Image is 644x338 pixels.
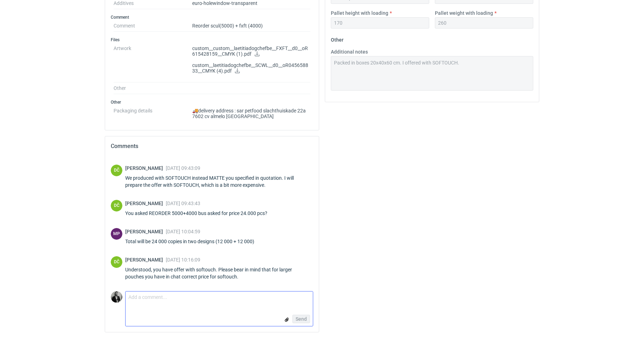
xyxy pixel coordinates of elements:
dd: 🚚delivery address : sar petfood slachthuiskade 22a 7602 cv almelo [GEOGRAPHIC_DATA] [192,105,310,119]
div: Dragan Čivčić [111,165,122,176]
figcaption: DČ [111,256,122,268]
textarea: Packed in boxes 20x40x60 cm. I offered with SOFTOUCH. [331,56,533,91]
div: You asked REORDER 5000+4000 bus asked for price 24.000 pcs? [125,210,276,217]
span: [DATE] 10:04:59 [166,229,200,234]
button: Send [292,315,310,323]
dt: Artwork [114,43,192,82]
label: Pallet height with loading [331,10,388,17]
span: Send [296,317,307,321]
img: Dragan Čivčić [111,291,122,303]
figcaption: DČ [111,165,122,176]
dt: Comment [114,20,192,32]
div: Michał Palasek [111,228,122,240]
dt: Other [114,82,192,94]
label: Additional notes [331,48,368,55]
dd: Reorder scul(5000) + fxft (4000) [192,20,310,32]
span: [PERSON_NAME] [125,229,166,234]
div: Total will be 24 000 copies in two designs (12 000 + 12 000) [125,238,263,245]
div: We produced with SOFTOUCH instead MATTE you specified in quotation. I will prepare the offer with... [125,174,313,189]
dt: Packaging details [114,105,192,119]
figcaption: DČ [111,200,122,211]
legend: Other [331,34,344,43]
figcaption: MP [111,228,122,240]
span: [PERSON_NAME] [125,257,166,263]
span: [DATE] 10:16:09 [166,257,200,263]
div: Dragan Čivčić [111,256,122,268]
h3: Other [111,99,313,105]
label: Pallet weight with loading [435,10,493,17]
p: custom__custom__laetitiadogchefbe__FXFT__d0__oR615428159__CMYK (1).pdf [192,45,310,57]
p: custom__laetitiadogchefbe__SCWL__d0__oR045658833__CMYK (4).pdf [192,62,310,74]
h2: Comments [111,142,313,150]
div: Dragan Čivčić [111,200,122,211]
div: Understood, you have offer with softouch. Please bear in mind that for larger pouches you have in... [125,266,313,280]
h3: Files [111,37,313,43]
h3: Comment [111,14,313,20]
span: [DATE] 09:43:43 [166,201,200,206]
span: [PERSON_NAME] [125,201,166,206]
span: [PERSON_NAME] [125,165,166,171]
span: [DATE] 09:43:09 [166,165,200,171]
